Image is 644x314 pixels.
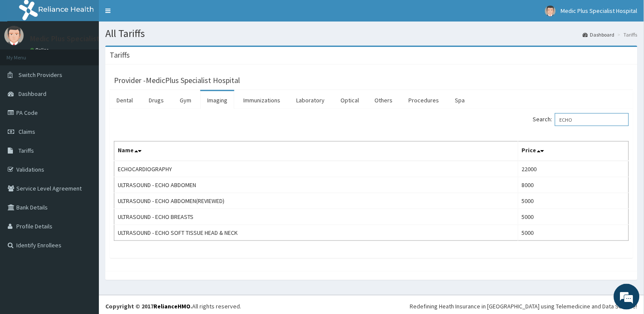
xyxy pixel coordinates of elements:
input: Search: [555,113,629,126]
span: We're online! [50,99,119,186]
a: Gym [173,91,198,109]
th: Name [114,142,518,161]
h1: All Tariffs [105,28,638,39]
td: ULTRASOUND - ECHO ABDOMEN(REVIEWED) [114,193,518,209]
td: ULTRASOUND - ECHO SOFT TISSUE HEAD & NECK [114,225,518,241]
span: Claims [18,128,35,135]
td: 5000 [518,225,629,241]
span: Tariffs [18,147,34,154]
a: Optical [334,91,366,109]
a: Procedures [402,91,446,109]
li: Tariffs [616,31,638,38]
a: Others [368,91,400,109]
td: ECHOCARDIOGRAPHY [114,161,518,177]
p: Medic Plus Specialist Hospital [30,35,130,43]
a: Online [30,47,51,53]
div: Chat with us now [45,48,144,59]
img: User Image [545,6,556,16]
th: Price [518,142,629,161]
a: Drugs [142,91,171,109]
span: Switch Providers [18,71,62,79]
textarea: Type your message and hit 'Enter' [4,217,164,247]
td: 5000 [518,193,629,209]
td: 8000 [518,177,629,193]
label: Search: [533,113,629,126]
span: Dashboard [18,90,46,98]
a: RelianceHMO [153,302,190,310]
div: Minimize live chat window [141,4,162,25]
td: 5000 [518,209,629,225]
a: Dashboard [583,31,615,38]
td: 22000 [518,161,629,177]
a: Dental [110,91,140,109]
a: Immunizations [236,91,287,109]
img: d_794563401_company_1708531726252_794563401 [16,43,35,65]
h3: Provider - MedicPlus Specialist Hospital [114,77,240,84]
div: Redefining Heath Insurance in [GEOGRAPHIC_DATA] using Telemedicine and Data Science! [410,302,638,311]
td: ULTRASOUND - ECHO ABDOMEN [114,177,518,193]
span: Medic Plus Specialist Hospital [561,7,638,15]
a: Imaging [200,91,234,109]
td: ULTRASOUND - ECHO BREASTS [114,209,518,225]
h3: Tariffs [110,51,130,59]
a: Spa [448,91,472,109]
img: User Image [4,26,24,45]
a: Laboratory [289,91,331,109]
strong: Copyright © 2017 . [105,302,192,310]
